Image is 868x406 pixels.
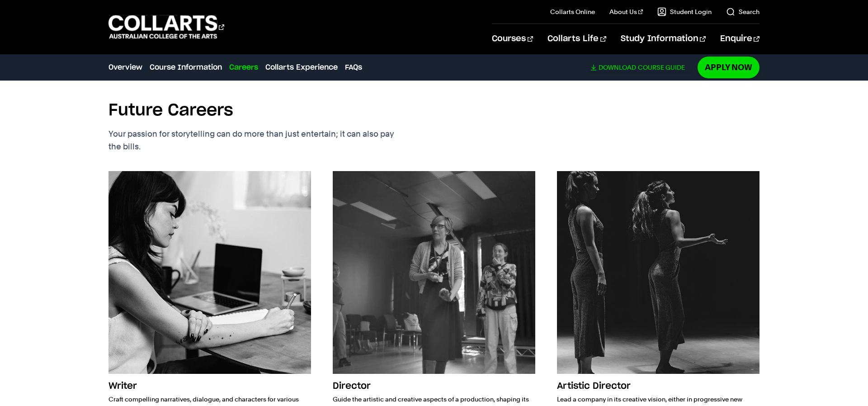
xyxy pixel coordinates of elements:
[150,62,222,73] a: Course Information
[492,24,533,54] a: Courses
[547,24,606,54] a: Collarts Life
[108,100,233,120] h2: Future Careers
[720,24,759,54] a: Enquire
[550,7,595,16] a: Collarts Online
[726,7,759,16] a: Search
[265,62,338,73] a: Collarts Experience
[108,128,439,153] p: Your passion for storytelling can do more than just entertain; it can also pay the bills.
[657,7,712,16] a: Student Login
[599,63,636,72] span: Download
[621,24,706,54] a: Study Information
[108,14,224,40] div: Go to homepage
[345,62,362,73] a: FAQs
[698,57,759,78] a: Apply Now
[108,62,142,73] a: Overview
[609,7,643,16] a: About Us
[557,377,759,395] h3: Artistic Director
[108,377,311,395] h3: Writer
[229,62,258,73] a: Careers
[590,63,692,72] a: DownloadCourse Guide
[333,377,535,395] h3: Director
